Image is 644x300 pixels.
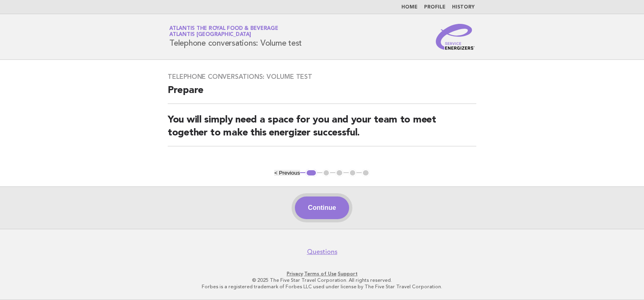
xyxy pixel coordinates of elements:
a: Privacy [287,271,303,277]
a: History [452,5,475,10]
a: Questions [307,248,337,256]
h2: You will simply need a space for you and your team to meet together to make this energizer succes... [168,114,476,146]
h1: Telephone conversations: Volume test [169,26,302,47]
button: < Previous [274,170,300,176]
button: Continue [295,196,349,219]
img: Service Energizers [436,24,475,50]
p: © 2025 The Five Star Travel Corporation. All rights reserved. [74,277,570,283]
h2: Prepare [168,84,476,104]
span: Atlantis [GEOGRAPHIC_DATA] [169,32,251,38]
h3: Telephone conversations: Volume test [168,73,476,81]
p: · · [74,270,570,277]
a: Atlantis the Royal Food & BeverageAtlantis [GEOGRAPHIC_DATA] [169,26,278,37]
a: Profile [424,5,446,10]
a: Home [401,5,418,10]
button: 1 [305,169,317,177]
a: Support [338,271,358,277]
a: Terms of Use [304,271,337,277]
p: Forbes is a registered trademark of Forbes LLC used under license by The Five Star Travel Corpora... [74,283,570,290]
